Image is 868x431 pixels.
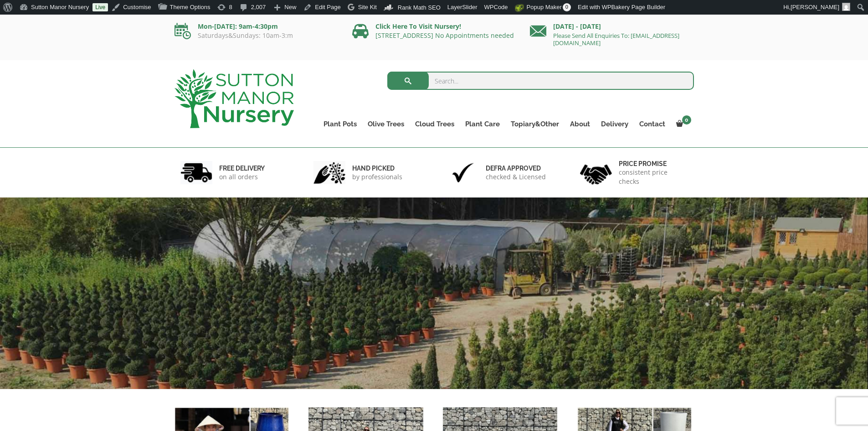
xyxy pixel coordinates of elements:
[175,32,339,39] p: Saturdays&Sundays: 10am-3:m
[358,4,377,10] span: Site Kit
[398,4,441,11] span: Rank Math SEO
[486,172,546,182] p: checked & Licensed
[486,164,546,172] h6: Defra approved
[352,164,402,172] h6: hand picked
[375,22,461,31] a: Click Here To Visit Nursery!
[634,118,671,130] a: Contact
[175,69,294,128] img: logo
[362,118,410,130] a: Olive Trees
[175,21,339,32] p: Mon-[DATE]: 9am-4:30pm
[219,164,265,172] h6: FREE DELIVERY
[460,118,505,130] a: Plant Care
[375,31,514,40] a: [STREET_ADDRESS] No Appointments needed
[682,115,691,125] span: 0
[596,118,634,130] a: Delivery
[565,118,596,130] a: About
[671,118,694,130] a: 0
[318,118,362,130] a: Plant Pots
[180,161,212,184] img: 1.jpg
[219,172,265,182] p: on all orders
[352,172,402,182] p: by professionals
[92,3,108,11] a: Live
[619,168,688,186] p: consistent price checks
[580,159,612,187] img: 4.jpg
[313,161,345,184] img: 2.jpg
[505,118,565,130] a: Topiary&Other
[530,21,694,32] p: [DATE] - [DATE]
[387,72,694,90] input: Search...
[619,160,688,168] h6: Price promise
[410,118,460,130] a: Cloud Trees
[553,31,679,47] a: Please Send All Enquiries To: [EMAIL_ADDRESS][DOMAIN_NAME]
[563,3,571,11] span: 0
[447,161,479,184] img: 3.jpg
[791,4,839,10] span: [PERSON_NAME]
